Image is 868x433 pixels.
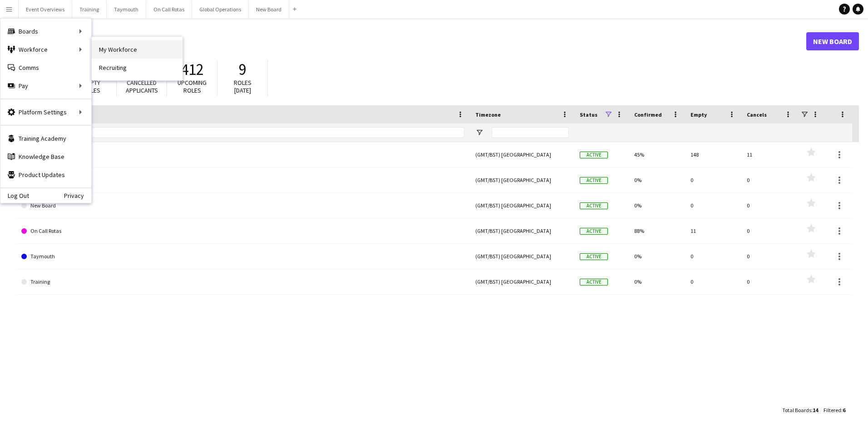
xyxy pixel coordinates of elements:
[629,142,685,167] div: 45%
[21,269,464,295] a: Training
[0,40,91,59] div: Workforce
[685,142,741,167] div: 148
[234,79,252,94] span: Roles [DATE]
[824,401,845,419] div: :
[741,142,798,167] div: 11
[685,218,741,243] div: 11
[249,0,289,18] button: New Board
[580,202,608,209] span: Active
[741,269,798,294] div: 0
[72,0,107,18] button: Training
[741,218,798,243] div: 0
[634,111,662,118] span: Confirmed
[0,77,91,95] div: Pay
[629,244,685,269] div: 0%
[747,111,767,118] span: Cancels
[64,192,91,199] a: Privacy
[0,129,91,148] a: Training Academy
[92,59,182,77] a: Recruiting
[470,218,574,243] div: (GMT/BST) [GEOGRAPHIC_DATA]
[19,0,72,18] button: Event Overviews
[21,218,464,244] a: On Call Rotas
[475,111,501,118] span: Timezone
[0,59,91,77] a: Comms
[181,59,204,79] span: 412
[470,167,574,192] div: (GMT/BST) [GEOGRAPHIC_DATA]
[685,244,741,269] div: 0
[782,401,818,419] div: :
[580,177,608,184] span: Active
[580,279,608,285] span: Active
[629,218,685,243] div: 88%
[685,269,741,294] div: 0
[580,111,597,118] span: Status
[470,142,574,167] div: (GMT/BST) [GEOGRAPHIC_DATA]
[192,0,249,18] button: Global Operations
[0,22,91,40] div: Boards
[843,407,845,413] span: 6
[824,407,841,413] span: Filtered
[580,152,608,158] span: Active
[629,193,685,218] div: 0%
[0,103,91,121] div: Platform Settings
[178,79,207,94] span: Upcoming roles
[239,59,247,79] span: 9
[741,193,798,218] div: 0
[690,111,707,118] span: Empty
[685,193,741,218] div: 0
[146,0,192,18] button: On Call Rotas
[470,269,574,294] div: (GMT/BST) [GEOGRAPHIC_DATA]
[0,192,29,199] a: Log Out
[126,79,158,94] span: Cancelled applicants
[685,167,741,192] div: 0
[741,167,798,192] div: 0
[0,148,91,166] a: Knowledge Base
[0,166,91,184] a: Product Updates
[741,244,798,269] div: 0
[580,228,608,235] span: Active
[107,0,146,18] button: Taymouth
[629,167,685,192] div: 0%
[21,167,464,193] a: Global Operations
[21,244,464,269] a: Taymouth
[470,244,574,269] div: (GMT/BST) [GEOGRAPHIC_DATA]
[629,269,685,294] div: 0%
[475,128,483,137] button: Open Filter Menu
[580,253,608,260] span: Active
[782,407,811,413] span: Total Boards
[492,127,569,138] input: Timezone Filter Input
[813,407,818,413] span: 14
[38,127,464,138] input: Board name Filter Input
[92,40,182,59] a: My Workforce
[16,34,806,48] h1: Boards
[21,193,464,218] a: New Board
[806,32,859,50] a: New Board
[470,193,574,218] div: (GMT/BST) [GEOGRAPHIC_DATA]
[21,142,464,167] a: Event Overviews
